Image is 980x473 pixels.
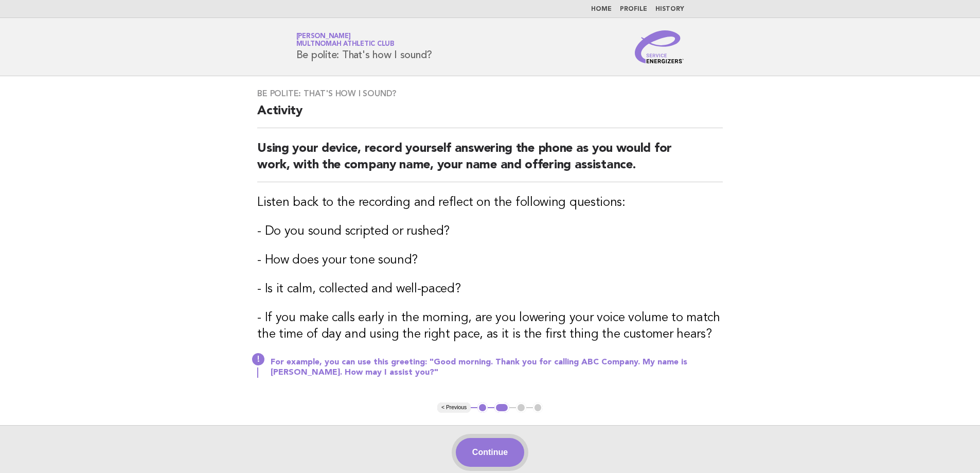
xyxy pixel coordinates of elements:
[257,89,723,99] h3: Be polite: That's how I sound?
[257,195,723,211] h3: Listen back to the recording and reflect on the following questions:
[257,103,723,128] h2: Activity
[591,6,612,12] a: Home
[494,402,509,413] button: 2
[257,141,723,182] h2: Using your device, record yourself answering the phone as you would for work, with the company na...
[437,402,471,413] button: < Previous
[635,30,684,63] img: Service Energizers
[257,252,723,269] h3: - How does your tone sound?
[296,33,395,47] a: [PERSON_NAME]Multnomah Athletic Club
[477,402,488,413] button: 1
[620,6,647,12] a: Profile
[271,357,723,378] p: For example, you can use this greeting: "Good morning. Thank you for calling ABC Company. My name...
[257,310,723,343] h3: - If you make calls early in the morning, are you lowering your voice volume to match the time of...
[296,33,433,60] h1: Be polite: That's how I sound?
[655,6,684,12] a: History
[456,438,524,467] button: Continue
[257,281,723,297] h3: - Is it calm, collected and well-paced?
[257,223,723,240] h3: - Do you sound scripted or rushed?
[296,41,395,48] span: Multnomah Athletic Club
